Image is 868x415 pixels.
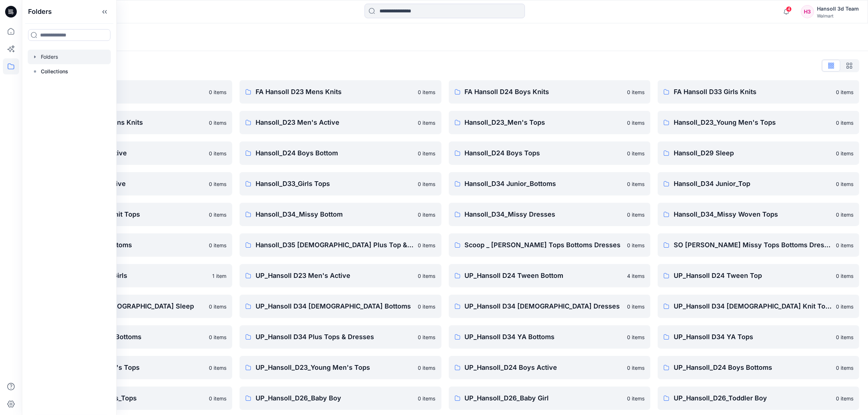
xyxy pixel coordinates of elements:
p: TWEEN Hansoll D33 Girls [47,271,208,281]
a: UP_Hansoll_D26_Baby Boy0 items [240,387,441,410]
p: UP_Hansoll D34 [DEMOGRAPHIC_DATA] Dresses [465,301,623,311]
a: UP_Hansoll_D26_Toddler Boy0 items [658,387,859,410]
p: FA Hansoll D23 Mens Knits [256,87,413,97]
p: UP_Hansoll D34 Plus Tops & Dresses [256,332,413,342]
a: FA Hansoll D34 Womens Knits0 items [31,111,232,134]
a: Hansoll_D24 Boys Tops0 items [449,141,650,165]
p: Collections [41,67,68,76]
a: UP_Hansoll_D24_Boys_Tops0 items [31,387,232,410]
a: UP_Hansoll D24 Tween Bottom4 items [449,264,650,287]
p: UP_Hansoll D34 [DEMOGRAPHIC_DATA] Bottoms [256,301,413,311]
a: FA Hansoll D33 Girls Knits0 items [658,80,859,104]
p: 0 items [209,333,226,341]
p: UP_Hansoll D24 Tween Top [674,271,832,281]
p: Hansoll_D33_Girls Active [47,179,205,189]
p: Hansoll_D35 [DEMOGRAPHIC_DATA] Plus Top & Dresses [256,240,413,250]
p: 0 items [418,180,436,188]
a: Hansoll_D23_Young Men's Tops0 items [658,111,859,134]
p: Hansoll_D23 Men's Active [256,117,413,128]
p: UP_Hansoll_D24 Boys Active [465,362,623,373]
p: Hansoll_D34_Missy Dresses [465,209,623,220]
p: UP_Hansoll_D24 Boys Bottoms [674,362,832,373]
a: FA Hansoll D23 Mens Knits0 items [240,80,441,104]
p: FA Hansoll D24 Boys Knits [465,87,623,97]
p: 0 items [836,364,853,372]
p: UP_Hansoll_D23_Young Men's Tops [256,362,413,373]
p: Hansoll_D34 Junior_Bottoms [465,179,623,189]
a: Hansoll_D35 [DEMOGRAPHIC_DATA] Plus Top & Dresses0 items [240,233,441,257]
p: Hansoll_D23_Men's Tops [465,117,623,128]
p: FA Hansoll D33 Girls Knits [674,87,832,97]
a: UP_Hansoll D34 YA Tops0 items [658,325,859,349]
p: Hansoll_D24 Boys Tops [465,148,623,158]
p: 0 items [627,364,645,372]
p: Hansoll_D29 Sleep [674,148,832,158]
p: Hansoll_D34_Plus Bottoms [47,240,205,250]
p: 0 items [418,119,436,127]
a: SO [PERSON_NAME] Missy Tops Bottoms Dresses0 items [658,233,859,257]
a: Hansoll_D33_Girls Tops0 items [240,172,441,195]
p: UP_Hansoll_D26_Toddler Boy [674,393,832,403]
a: UP_Hansoll D29 [DEMOGRAPHIC_DATA] Sleep0 items [31,295,232,318]
p: 0 items [418,241,436,249]
span: 4 [786,6,792,12]
p: 0 items [627,150,645,157]
a: Hansoll_D34 Junior_Top0 items [658,172,859,195]
p: 0 items [209,241,226,249]
p: 0 items [418,88,436,96]
a: UP_Hansoll D24 Tween Top0 items [658,264,859,287]
p: 0 items [627,333,645,341]
a: UP_Hansoll_D23_Men's Tops0 items [31,356,232,379]
a: Hansoll_D34_Missy Woven Tops0 items [658,203,859,226]
p: 0 items [836,272,853,280]
p: Scoop _ [PERSON_NAME] Tops Bottoms Dresses [465,240,623,250]
p: 0 items [627,211,645,218]
p: FA Hansoll D34 Womens Knits [47,117,205,128]
p: 0 items [209,180,226,188]
div: H3 [801,5,814,18]
p: 0 items [836,241,853,249]
p: 0 items [418,272,436,280]
a: Hansoll_D34 Missy Knit Tops0 items [31,203,232,226]
a: EcoShot Hansoll0 items [31,80,232,104]
p: UP_Hansoll D34 [DEMOGRAPHIC_DATA] Knit Tops [674,301,832,311]
a: UP_Hansoll_D24 Boys Bottoms0 items [658,356,859,379]
p: 0 items [209,119,226,127]
a: UP_Hansoll D34 [DEMOGRAPHIC_DATA] Bottoms0 items [240,295,441,318]
a: Hansoll_D34 Junior_Bottoms0 items [449,172,650,195]
p: 0 items [209,88,226,96]
p: 0 items [836,333,853,341]
p: Hansoll_D24 Boys Bottom [256,148,413,158]
a: Hansoll_D34_Missy Dresses0 items [449,203,650,226]
p: Hansoll_D24 Boys Active [47,148,205,158]
a: UP_Hansoll D34 Plus Bottoms0 items [31,325,232,349]
a: UP_Hansoll D34 YA Bottoms0 items [449,325,650,349]
a: UP_Hansoll D34 Plus Tops & Dresses0 items [240,325,441,349]
p: 0 items [627,241,645,249]
p: 0 items [627,395,645,402]
a: FA Hansoll D24 Boys Knits0 items [449,80,650,104]
p: 0 items [627,88,645,96]
p: 4 items [627,272,645,280]
a: Hansoll_D23_Men's Tops0 items [449,111,650,134]
p: UP_Hansoll D29 [DEMOGRAPHIC_DATA] Sleep [47,301,205,311]
p: 0 items [836,303,853,310]
a: UP_Hansoll D23 Men's Active0 items [240,264,441,287]
p: Hansoll_D34 Missy Knit Tops [47,209,205,220]
p: 0 items [836,150,853,157]
p: UP_Hansoll D24 Tween Bottom [465,271,623,281]
p: Hansoll_D34_Missy Woven Tops [674,209,832,220]
a: Hansoll_D34_Plus Bottoms0 items [31,233,232,257]
div: Walmart [817,13,859,19]
p: UP_Hansoll D34 Plus Bottoms [47,332,205,342]
p: UP_Hansoll D34 YA Tops [674,332,832,342]
p: 0 items [418,150,436,157]
p: 0 items [209,211,226,218]
p: 0 items [209,150,226,157]
p: 0 items [627,119,645,127]
p: UP_Hansoll_D26_Baby Boy [256,393,413,403]
p: 0 items [627,180,645,188]
a: Scoop _ [PERSON_NAME] Tops Bottoms Dresses0 items [449,233,650,257]
p: 0 items [418,364,436,372]
a: Hansoll_D29 Sleep0 items [658,141,859,165]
